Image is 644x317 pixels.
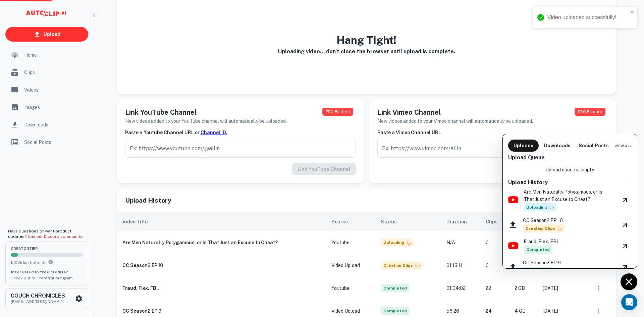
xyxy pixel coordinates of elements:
button: close [630,9,635,16]
span: Uploading [524,203,556,211]
p: Upload queue is empty. [545,166,595,173]
span: Completed [523,267,552,275]
h6: Upload Queue [508,154,632,161]
div: Open Intercom Messenger [621,294,637,310]
span: Completed [524,246,552,254]
img: youtube-logo.png [508,242,518,249]
span: View All [614,144,632,148]
p: CC Season2 EP 9 [523,259,561,266]
img: youtube-logo.png [508,196,518,203]
a: View Video [618,240,632,252]
span: Creating Clips [523,224,565,232]
a: View Video [618,194,632,206]
p: Fraud. Flex. FBI. [524,238,559,245]
p: Are Men Naturally Polygamous, or Is That Just an Excuse to Cheat? [524,188,613,203]
button: Social Posts [576,140,611,152]
a: View All [614,142,632,149]
button: Downloads [541,140,573,152]
button: Uploads [508,140,539,152]
div: Video uploaded successfully! [547,13,628,21]
h6: Upload History [508,179,632,186]
p: CC Season2 EP 10 [523,217,565,224]
a: View Video [618,261,632,273]
a: View Video [618,219,632,231]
